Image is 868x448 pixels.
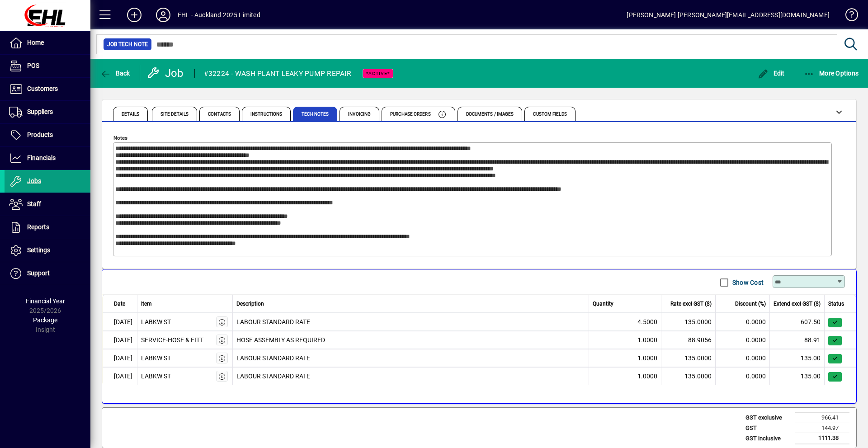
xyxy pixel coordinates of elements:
td: [DATE] [102,367,137,385]
span: Documents / Images [466,112,514,117]
td: 135.00 [770,367,825,385]
span: 1.0000 [637,335,657,345]
td: 966.41 [795,413,849,423]
span: Jobs [27,177,41,184]
span: Details [122,112,139,117]
span: Purchase Orders [390,112,431,117]
span: Financials [27,154,56,161]
a: Home [5,32,90,54]
td: GST exclusive [741,413,795,423]
div: Job [147,66,185,80]
span: Tech Notes [302,112,329,117]
div: SERVICE-HOSE & FITT [141,335,203,345]
a: Financials [5,147,90,170]
td: LABOUR STANDARD RATE [233,349,590,367]
td: [DATE] [102,349,137,367]
td: 88.91 [770,331,825,349]
a: POS [5,55,90,77]
span: Settings [27,246,50,254]
span: Item [141,300,152,308]
td: GST inclusive [741,433,795,444]
td: 0.0000 [716,349,770,367]
td: [DATE] [102,331,137,349]
span: Status [828,300,844,308]
td: 0.0000 [716,331,770,349]
button: Add [120,7,149,23]
span: Date [114,300,125,308]
a: Suppliers [5,101,90,123]
span: Rate excl GST ($) [670,300,712,308]
button: Profile [149,7,178,23]
span: Quantity [593,300,613,308]
span: Job Tech Note [107,40,148,49]
td: LABOUR STANDARD RATE [233,313,590,331]
div: #32224 - WASH PLANT LEAKY PUMP REPAIR [204,66,351,81]
div: LABKW ST [141,317,171,327]
a: Support [5,262,90,285]
app-page-header-button: Back [90,65,140,81]
div: LABKW ST [141,354,171,363]
span: Customers [27,85,58,92]
div: [PERSON_NAME] [PERSON_NAME][EMAIL_ADDRESS][DOMAIN_NAME] [627,8,830,22]
span: Description [236,300,264,308]
span: Support [27,269,50,277]
span: Products [27,131,53,138]
td: LABOUR STANDARD RATE [233,367,590,385]
td: 0.0000 [716,367,770,385]
td: 607.50 [770,313,825,331]
span: Site Details [160,112,189,117]
span: Back [100,70,130,77]
span: Instructions [250,112,282,117]
td: [DATE] [102,313,137,331]
span: Reports [27,223,49,231]
span: POS [27,62,39,69]
td: 0.0000 [716,313,770,331]
a: Settings [5,239,90,262]
button: More Options [802,65,861,81]
td: 135.0000 [661,313,716,331]
a: Products [5,124,90,146]
span: Extend excl GST ($) [774,300,821,308]
span: Discount (%) [735,300,766,308]
td: GST [741,423,795,433]
mat-label: Notes [113,135,127,141]
td: 135.0000 [661,367,716,385]
td: 135.0000 [661,349,716,367]
span: Custom Fields [533,112,566,117]
span: Financial Year [26,297,65,305]
span: Invoicing [348,112,371,117]
span: Suppliers [27,108,53,115]
span: 1.0000 [637,354,657,363]
td: HOSE ASSEMBLY AS REQUIRED [233,331,590,349]
span: Staff [27,200,41,207]
span: Home [27,39,44,46]
span: 4.5000 [637,317,657,327]
td: 88.9056 [661,331,716,349]
div: LABKW ST [141,372,171,381]
span: Package [33,316,57,324]
span: 1.0000 [637,372,657,381]
a: Reports [5,216,90,239]
a: Knowledge Base [839,2,857,31]
td: 1111.38 [795,433,849,444]
td: 144.97 [795,423,849,433]
a: Staff [5,193,90,216]
td: 135.00 [770,349,825,367]
span: Contacts [208,112,231,117]
span: More Options [804,70,859,77]
button: Back [98,65,132,81]
button: Edit [755,65,787,81]
div: EHL - Auckland 2025 Limited [178,8,260,22]
span: Edit [758,70,785,77]
label: Show Cost [731,278,764,287]
a: Customers [5,78,90,100]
